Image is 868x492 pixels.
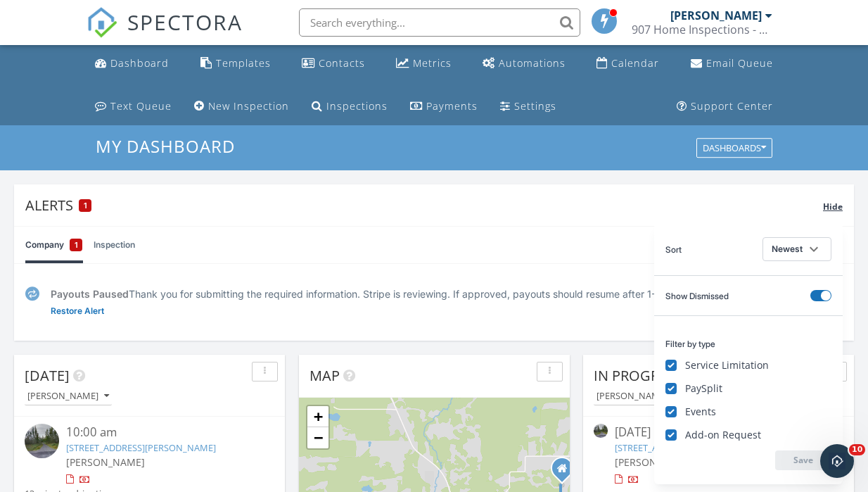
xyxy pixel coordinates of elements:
a: Restore Alert [51,304,104,318]
a: Zoom in [307,406,328,427]
div: Filter by type [665,339,715,349]
span: Events [685,404,716,419]
a: [STREET_ADDRESS][PERSON_NAME] [66,441,216,454]
a: [DATE] 10:00 am [STREET_ADDRESS][PERSON_NAME] [PERSON_NAME] [594,424,843,486]
a: Inspections [306,94,393,120]
div: Thank you for submitting the required information. Stripe is reviewing. If approved, payouts shou... [51,286,800,301]
a: Email Queue [685,51,779,77]
iframe: Intercom live chat [820,444,854,478]
div: Text Queue [110,99,172,113]
a: New Inspection [189,94,295,120]
div: Calendar [611,56,659,70]
span: 10 [849,444,865,455]
span: [PERSON_NAME] [615,455,694,469]
div: Automations [499,56,566,70]
div: 5121 N Monte Carlo Ln, Palmer AK 99645 [562,468,570,477]
span: Hide [823,201,843,213]
div: Support Center [691,99,773,113]
img: streetview [594,424,608,438]
div: Alerts [25,196,823,215]
span: My Dashboard [96,134,235,158]
a: Automations (Basic) [477,51,571,77]
img: streetview [25,424,59,458]
button: [PERSON_NAME] [25,387,112,406]
div: Payments [426,99,478,113]
div: Inspections [326,99,388,113]
div: Dashboard [110,56,169,70]
a: [STREET_ADDRESS][PERSON_NAME] [615,441,765,454]
span: SPECTORA [127,7,243,37]
a: Calendar [591,51,665,77]
button: Dashboards [696,139,772,158]
div: Dashboards [703,144,766,153]
a: Support Center [671,94,779,120]
div: New Inspection [208,99,289,113]
div: [PERSON_NAME] [670,8,762,23]
span: Service Limitation [685,358,769,372]
a: Zoom out [307,427,328,448]
a: SPECTORA [87,19,243,49]
div: Metrics [413,56,452,70]
div: [PERSON_NAME] [27,391,109,401]
div: Email Queue [706,56,773,70]
a: Dashboard [89,51,174,77]
div: 10:00 am [66,424,253,441]
span: 1 [75,238,78,252]
a: Company [25,227,82,263]
span: [PERSON_NAME] [66,455,145,469]
img: under-review-2fe708636b114a7f4b8d.svg [25,286,39,301]
div: [DATE] 10:00 am [615,424,823,441]
div: 907 Home Inspections - Open Your Door with Peace of Mind [632,23,772,37]
a: Metrics [390,51,457,77]
a: Settings [494,94,562,120]
div: Templates [216,56,271,70]
div: Contacts [319,56,365,70]
i: keyboard_arrow_down [805,241,822,258]
button: [PERSON_NAME] [594,387,681,406]
span: Payouts Paused [51,288,129,300]
img: The Best Home Inspection Software - Spectora [87,7,117,38]
span: [DATE] [25,366,70,385]
span: PaySplit [685,381,722,396]
span: Map [309,366,340,385]
a: Contacts [296,51,371,77]
a: Payments [404,94,483,120]
span: 1 [84,201,87,210]
span: In Progress [594,366,682,385]
div: [PERSON_NAME] [596,391,678,401]
button: Save [775,450,831,470]
div: Sort [665,244,682,255]
a: Text Queue [89,94,177,120]
div: Show Dismissed [665,291,729,301]
div: Settings [514,99,556,113]
button: Newest [762,237,831,261]
span: Add-on Request [685,427,761,442]
input: Search everything... [299,8,580,37]
a: Inspection [94,227,135,263]
a: Templates [195,51,276,77]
